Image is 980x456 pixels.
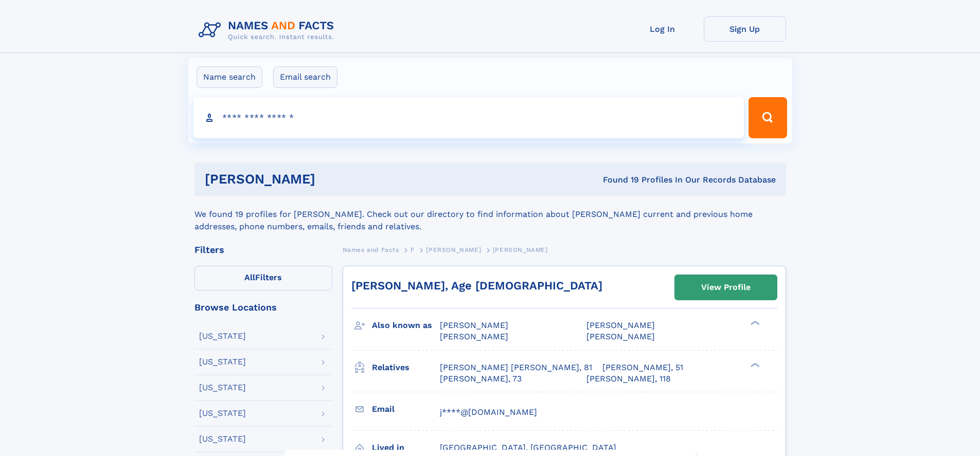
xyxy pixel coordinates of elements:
[701,276,751,299] div: View Profile
[748,361,760,368] div: ❯
[411,243,415,256] a: F
[199,435,246,443] div: [US_STATE]
[199,384,246,392] div: [US_STATE]
[440,373,522,385] a: [PERSON_NAME], 73
[440,320,508,330] span: [PERSON_NAME]
[351,279,602,292] a: [PERSON_NAME], Age [DEMOGRAPHIC_DATA]
[194,16,343,44] img: Logo Names and Facts
[440,362,592,373] a: [PERSON_NAME] [PERSON_NAME], 81
[199,358,246,366] div: [US_STATE]
[372,400,440,418] h3: Email
[586,332,655,341] span: [PERSON_NAME]
[704,16,786,42] a: Sign Up
[194,245,332,254] div: Filters
[194,303,332,312] div: Browse Locations
[343,243,399,256] a: Names and Facts
[586,373,671,385] a: [PERSON_NAME], 118
[199,409,246,417] div: [US_STATE]
[194,266,332,290] label: Filters
[205,173,459,186] h1: [PERSON_NAME]
[426,246,481,253] span: [PERSON_NAME]
[459,174,776,186] div: Found 19 Profiles In Our Records Database
[749,97,787,138] button: Search Button
[748,320,760,326] div: ❯
[675,275,777,300] a: View Profile
[440,332,508,341] span: [PERSON_NAME]
[197,66,262,88] label: Name search
[440,443,616,452] span: [GEOGRAPHIC_DATA], [GEOGRAPHIC_DATA]
[621,16,704,42] a: Log In
[426,243,481,256] a: [PERSON_NAME]
[193,97,744,138] input: search input
[372,359,440,376] h3: Relatives
[493,246,548,253] span: [PERSON_NAME]
[244,272,255,282] span: All
[273,66,337,88] label: Email search
[372,317,440,334] h3: Also known as
[586,320,655,330] span: [PERSON_NAME]
[602,362,683,373] a: [PERSON_NAME], 51
[194,196,786,233] div: We found 19 profiles for [PERSON_NAME]. Check out our directory to find information about [PERSON...
[411,246,415,253] span: F
[199,332,246,340] div: [US_STATE]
